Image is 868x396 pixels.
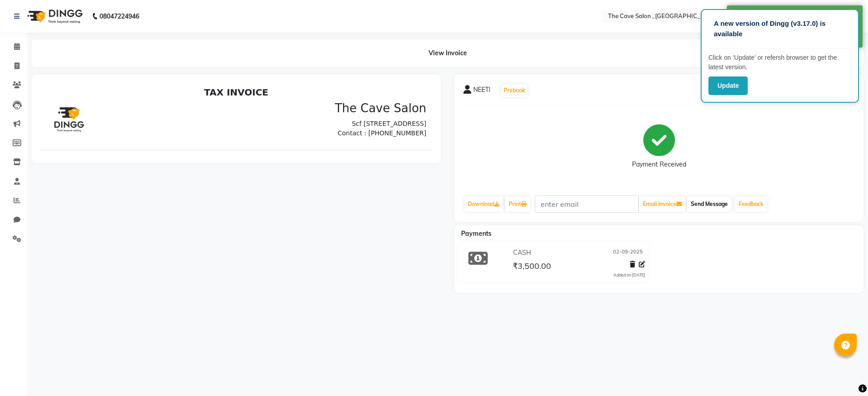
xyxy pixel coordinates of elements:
[632,160,686,169] div: Payment Received
[201,36,386,45] p: Scf [STREET_ADDRESS]
[32,39,863,67] div: View Invoice
[473,85,491,98] span: NEETI
[613,248,643,258] span: 02-09-2025
[687,196,731,212] button: Send Message
[201,18,386,32] h3: The Cave Salon
[501,84,528,97] button: Prebook
[714,19,846,39] p: A new version of Dingg (v3.17.0) is available
[513,261,551,273] span: ₹3,500.00
[613,272,645,278] div: Added on [DATE]
[5,4,386,14] h2: TAX INVOICE
[735,196,767,212] a: Feedback
[461,229,491,238] span: Payments
[639,196,685,212] button: Email Invoice
[201,45,386,55] p: Contact : [PHONE_NUMBER]
[23,4,85,29] img: logo
[99,4,139,29] b: 08047224946
[708,76,748,95] button: Update
[464,196,503,212] a: Download
[513,248,531,258] span: CASH
[708,53,851,72] p: Click on ‘Update’ or refersh browser to get the latest version.
[535,196,639,213] input: enter email
[505,196,530,212] a: Print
